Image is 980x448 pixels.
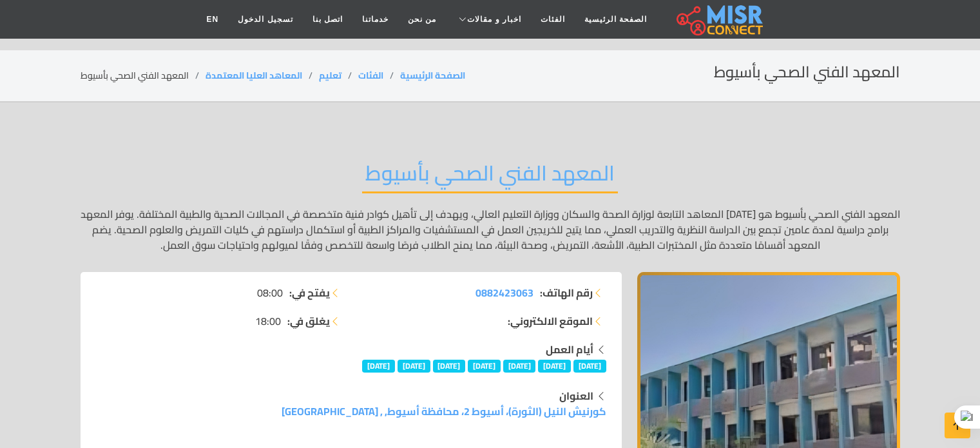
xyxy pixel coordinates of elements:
[503,360,536,373] span: [DATE]
[81,69,206,83] li: المعهد الفني الصحي بأسيوط
[197,7,229,32] a: EN
[362,161,618,193] h2: المعهد الفني الصحي بأسيوط
[546,340,593,359] strong: أيام العمل
[433,360,466,373] span: [DATE]
[559,386,593,405] strong: العنوان
[289,285,330,300] strong: يفتح في:
[358,67,383,84] a: الفئات
[352,7,398,32] a: خدماتنا
[362,360,395,373] span: [DATE]
[468,360,501,373] span: [DATE]
[228,7,302,32] a: تسجيل الدخول
[398,360,430,373] span: [DATE]
[575,7,657,32] a: الصفحة الرئيسية
[206,67,302,84] a: المعاهد العليا المعتمدة
[540,285,593,300] strong: رقم الهاتف:
[476,285,533,300] a: 0882423063
[398,7,446,32] a: من نحن
[446,7,531,32] a: اخبار و مقالات
[573,360,606,373] span: [DATE]
[538,360,571,373] span: [DATE]
[508,313,593,329] strong: الموقع الالكتروني:
[677,3,763,35] img: main.misr_connect
[531,7,575,32] a: الفئات
[257,285,283,300] span: 08:00
[255,313,281,329] span: 18:00
[303,7,352,32] a: اتصل بنا
[476,283,533,302] span: 0882423063
[282,402,606,421] a: كورنيش النيل (الثورة)، أسيوط 2، محافظة أسيوط, , [GEOGRAPHIC_DATA]
[81,206,900,253] p: المعهد الفني الصحي بأسيوط هو [DATE] المعاهد التابعة لوزارة الصحة والسكان ووزارة التعليم العالي، و...
[467,14,521,25] span: اخبار و مقالات
[400,67,465,84] a: الصفحة الرئيسية
[714,63,900,82] h2: المعهد الفني الصحي بأسيوط
[319,67,341,84] a: تعليم
[287,313,330,329] strong: يغلق في:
